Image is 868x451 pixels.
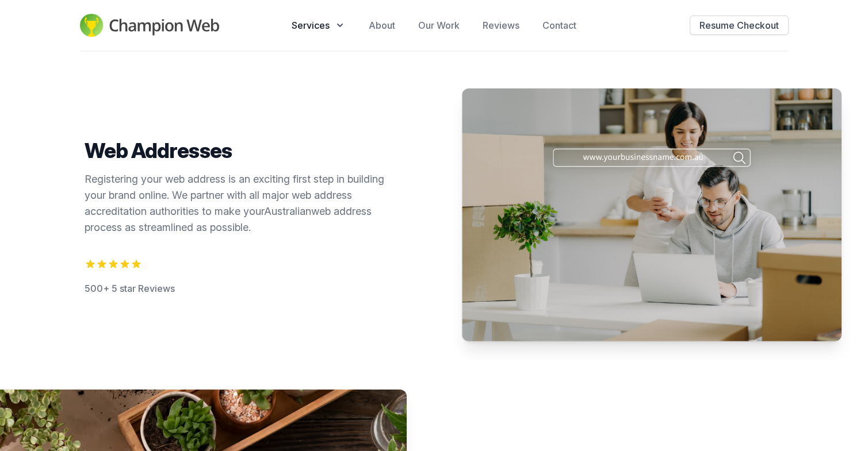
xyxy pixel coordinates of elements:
a: About [369,18,395,32]
span: Services [292,18,330,32]
h2: Web Addresses [85,139,407,162]
a: Contact [542,18,576,32]
span: 500+ 5 star Reviews [85,283,175,294]
button: Resume Checkout [690,16,789,35]
a: Reviews [483,18,519,32]
p: Registering your web address is an exciting first step in building your brand online. We partner ... [85,171,407,236]
a: Our Work [418,18,460,32]
img: Champion Web [80,14,220,37]
button: Services [292,18,346,32]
